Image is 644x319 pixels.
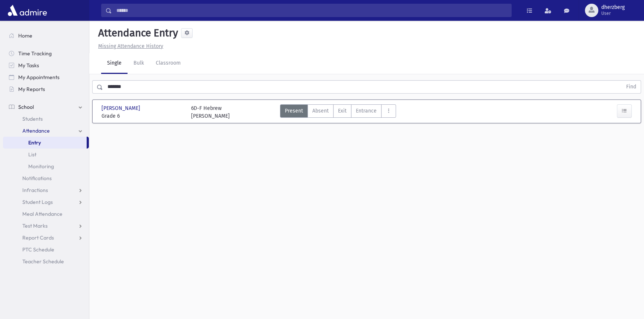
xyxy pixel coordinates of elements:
a: My Appointments [3,71,89,83]
a: School [3,101,89,113]
span: Teacher Schedule [22,258,64,265]
span: Present [285,107,303,115]
a: Report Cards [3,232,89,244]
div: 6D-F Hebrew [PERSON_NAME] [191,104,230,120]
a: Missing Attendance History [95,43,163,49]
span: Entrance [356,107,377,115]
a: List [3,149,89,160]
a: Students [3,113,89,125]
input: Search [112,4,511,17]
span: Test Marks [22,222,48,229]
a: Notifications [3,172,89,184]
a: Monitoring [3,160,89,172]
a: Entry [3,137,87,149]
span: My Appointments [18,74,59,81]
span: Student Logs [22,199,53,205]
img: AdmirePro [6,3,49,18]
span: My Tasks [18,62,39,69]
h5: Attendance Entry [95,27,178,39]
span: PTC Schedule [22,246,54,253]
a: My Tasks [3,59,89,71]
a: Teacher Schedule [3,255,89,267]
a: Classroom [150,53,187,74]
a: Time Tracking [3,48,89,59]
a: Test Marks [3,220,89,232]
span: School [18,104,34,110]
span: Report Cards [22,234,54,241]
span: Grade 6 [102,112,184,120]
u: Missing Attendance History [98,43,163,49]
a: Attendance [3,125,89,137]
span: [PERSON_NAME] [102,104,142,112]
span: Absent [312,107,329,115]
span: Attendance [22,127,50,134]
span: Meal Attendance [22,211,62,217]
span: Monitoring [28,163,54,170]
span: dherzberg [601,4,625,10]
span: Home [18,32,32,39]
a: Home [3,30,89,42]
div: AttTypes [280,104,396,120]
span: Time Tracking [18,50,52,57]
span: Exit [338,107,347,115]
span: User [601,10,625,16]
span: List [28,151,36,158]
span: Notifications [22,175,52,182]
button: Find [622,81,641,93]
span: Entry [28,139,41,146]
a: PTC Schedule [3,244,89,255]
a: Single [101,53,128,74]
a: Bulk [128,53,150,74]
span: My Reports [18,86,45,92]
a: Student Logs [3,196,89,208]
span: Students [22,115,43,122]
span: Infractions [22,187,48,193]
a: Meal Attendance [3,208,89,220]
a: My Reports [3,83,89,95]
a: Infractions [3,184,89,196]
